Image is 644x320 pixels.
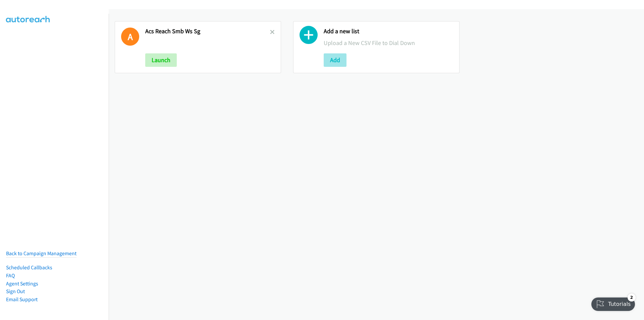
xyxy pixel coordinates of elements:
[145,53,177,67] button: Launch
[6,272,15,279] a: FAQ
[145,28,270,35] h2: Acs Reach Smb Ws Sg
[121,28,139,46] h1: A
[324,38,453,47] p: Upload a New CSV File to Dial Down
[324,28,453,35] h2: Add a new list
[6,264,52,271] a: Scheduled Callbacks
[6,288,25,294] a: Sign Out
[6,250,76,257] a: Back to Campaign Management
[324,53,346,67] button: Add
[6,280,38,287] a: Agent Settings
[587,291,639,315] iframe: Checklist
[6,296,38,303] a: Email Support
